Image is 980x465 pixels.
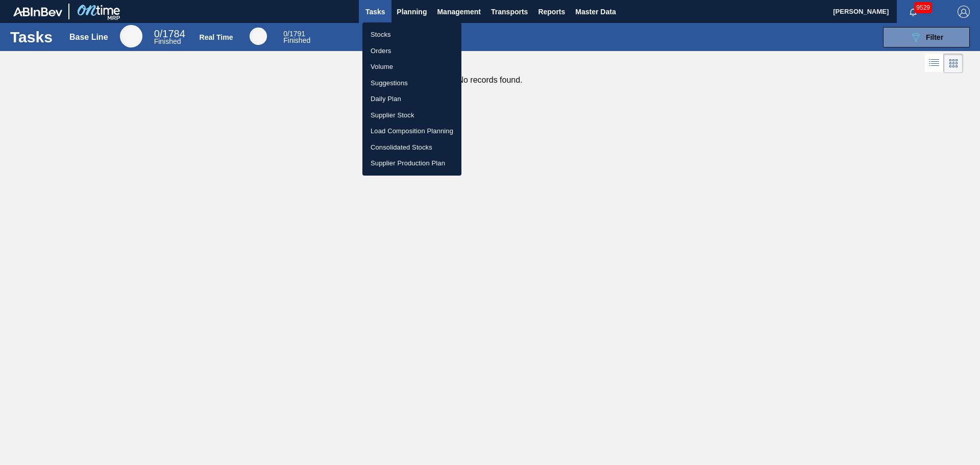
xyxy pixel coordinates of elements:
[362,59,461,75] a: Volume
[362,75,461,91] a: Suggestions
[362,139,461,156] a: Consolidated Stocks
[362,27,461,43] a: Stocks
[362,155,461,172] a: Supplier Production Plan
[362,91,461,107] a: Daily Plan
[362,123,461,139] a: Load Composition Planning
[362,43,461,59] a: Orders
[362,107,461,124] a: Supplier Stock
